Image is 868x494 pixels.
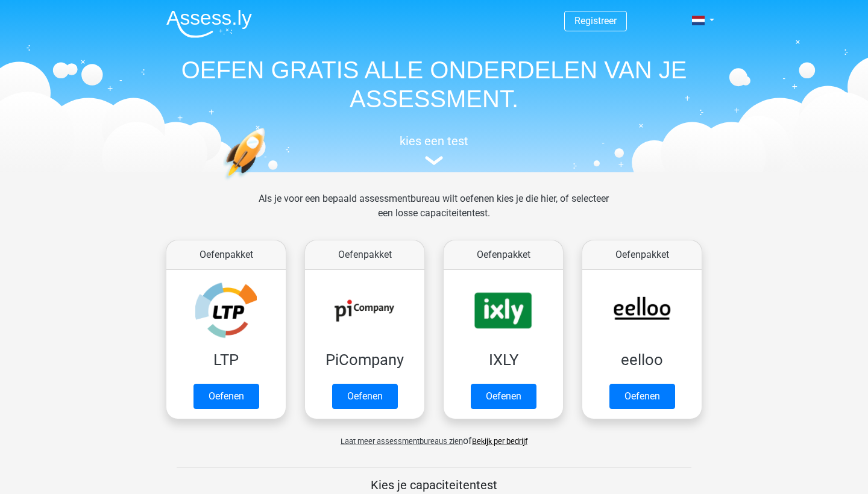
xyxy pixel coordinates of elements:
[157,134,711,166] a: kies een test
[249,192,618,235] div: Als je voor een bepaald assessmentbureau wilt oefenen kies je die hier, of selecteer een losse ca...
[574,15,617,27] a: Registreer
[609,384,675,409] a: Oefenen
[193,384,259,409] a: Oefenen
[157,134,711,148] h5: kies een test
[341,437,463,446] span: Laat meer assessmentbureaus zien
[472,437,527,446] a: Bekijk per bedrijf
[223,128,312,237] img: oefenen
[332,384,398,409] a: Oefenen
[166,10,252,38] img: Assessly
[157,55,711,113] h1: OEFEN GRATIS ALLE ONDERDELEN VAN JE ASSESSMENT.
[425,156,443,165] img: assessment
[157,424,711,448] div: of
[471,384,536,409] a: Oefenen
[177,478,691,492] h5: Kies je capaciteitentest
